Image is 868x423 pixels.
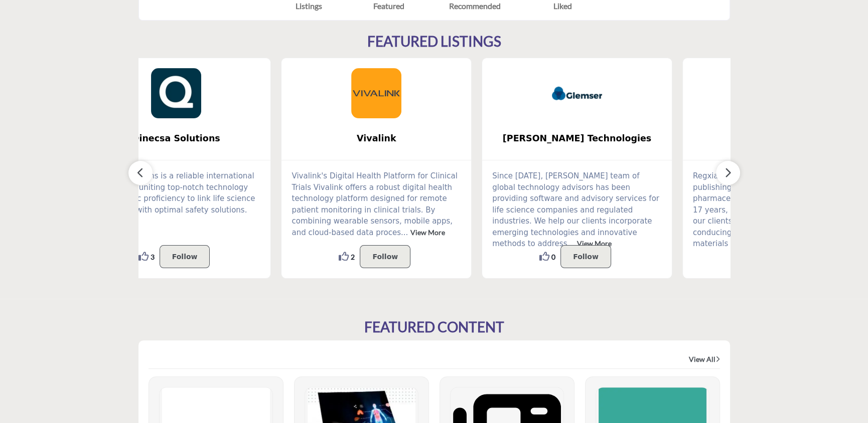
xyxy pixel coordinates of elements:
[360,245,410,268] button: Follow
[297,125,456,152] b: Vivalink
[151,68,201,118] img: Qinecsa Solutions
[81,125,271,152] a: Qinecsa Solutions
[689,354,720,364] a: View All
[367,33,501,50] h2: FEATURED LISTINGS
[172,251,198,263] p: Follow
[560,245,611,268] button: Follow
[576,239,611,248] a: View More
[364,319,504,336] h2: FEATURED CONTENT
[492,170,662,250] p: Since [DATE], [PERSON_NAME] team of global technology advisors has been providing software and ad...
[497,125,657,152] b: Glemser Technologies
[351,68,401,118] img: Vivalink
[292,170,461,238] p: Vivalink's Digital Health Platform for Clinical Trials Vivalink offers a robust digital health te...
[552,68,602,118] img: Glemser Technologies
[482,125,672,152] a: [PERSON_NAME] Technologies
[401,228,408,237] span: ...
[573,251,599,263] p: Follow
[497,132,657,145] span: [PERSON_NAME] Technologies
[410,228,445,237] a: View More
[698,125,857,152] b: Regxia Inc.
[567,239,574,248] span: ...
[551,252,555,262] span: 0
[96,125,256,152] b: Qinecsa Solutions
[698,132,857,145] span: Regxia Inc.
[372,251,398,263] p: Follow
[693,170,862,250] p: Regxia is a unique regulatory and e-publishing consulting firm serving the pharmaceutical and bio...
[297,132,456,145] span: Vivalink
[91,170,261,216] p: Qinecsa Solutions is a reliable international collaborator uniting top-notch technology and scien...
[160,245,210,268] button: Follow
[281,125,471,152] a: Vivalink
[351,252,355,262] span: 2
[151,252,155,262] span: 3
[96,132,256,145] span: Qinecsa Solutions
